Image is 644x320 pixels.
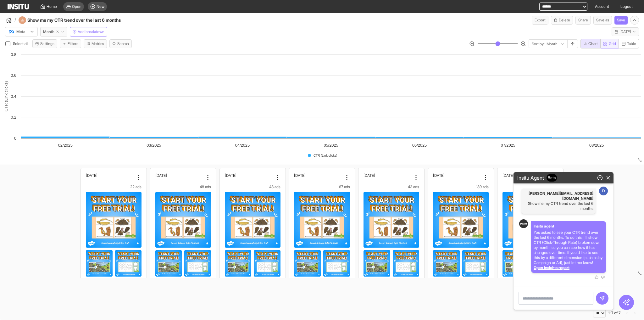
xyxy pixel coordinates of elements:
div: 410 ads [502,184,558,189]
span: Select all [13,41,30,46]
text: 0.2 [11,115,16,120]
button: Table [619,39,639,48]
h2: [DATE] [433,173,445,178]
div: June, 2025 [364,173,412,178]
span: Sort by: [532,42,545,47]
button: Chart [580,39,601,48]
p: Show me my CTR trend over the last 6 months [524,201,593,211]
div: 22 ads [86,184,142,189]
button: Save [614,16,628,25]
div: 48 ads [155,184,211,189]
span: / [14,17,16,23]
h2: Insitu Agent [515,174,559,182]
button: [DATE] [612,27,639,36]
span: Chart [588,41,598,46]
tspan: 03/2025 [147,143,161,148]
text: 0.6 [11,73,16,78]
button: Add breakdown [70,27,107,36]
span: [DATE] [619,29,631,34]
button: Search [109,39,132,48]
button: Metrics [84,39,107,48]
div: May, 2025 [294,173,342,178]
div: July, 2025 [433,173,481,178]
button: Settings [32,39,57,48]
div: 43 ads [225,184,280,189]
span: Home [47,4,57,9]
span: Beta [547,174,557,182]
div: August, 2025 [502,173,551,178]
text: 0 [14,136,16,141]
span: New [97,4,104,9]
tspan: 04/2025 [235,143,250,148]
button: Grid [601,39,619,48]
button: Save as [593,16,612,25]
span: Add breakdown [78,29,104,34]
button: Month [40,27,67,36]
img: Logo [8,4,29,9]
div: February, 2025 [86,173,134,178]
h2: [DATE] [155,173,167,178]
h2: [DATE] [225,173,236,178]
div: 67 ads [294,184,350,189]
p: You asked to see your CTR trend over the last 6 months. To do this, I'll show CTR (Click-Through ... [534,230,603,265]
tspan: 08/2025 [589,143,604,148]
div: Open insights report [534,265,603,270]
div: Show me my CTR trend over the last 6 months [19,16,138,24]
div: 43 ads [364,184,419,189]
text: 0.8 [11,52,16,57]
div: 189 ads [433,184,489,189]
tspan: 02/2025 [58,143,73,148]
h2: [DATE] [502,173,514,178]
div: 1-7 of 7 [608,311,620,316]
h2: [DATE] [364,173,375,178]
span: Settings [40,41,54,46]
span: [PERSON_NAME][EMAIL_ADDRESS][DOMAIN_NAME] [524,191,593,201]
button: Delete [551,16,573,25]
span: Table [627,41,636,46]
tspan: 07/2025 [501,143,515,148]
button: Export [532,16,548,25]
img: Logo [520,223,527,224]
tspan: 06/2025 [412,143,427,148]
p: D [602,188,605,194]
span: Search [117,41,129,46]
button: Filters [60,39,81,48]
text: CTR (Link clicks) [4,81,8,112]
span: Grid [609,41,616,46]
div: March, 2025 [155,173,203,178]
div: April, 2025 [225,173,273,178]
h2: [DATE] [294,173,306,178]
tspan: 05/2025 [324,143,338,148]
h4: Show me my CTR trend over the last 6 months [27,17,138,23]
button: / [5,16,16,24]
h2: [DATE] [86,173,97,178]
p: Insitu agent [534,224,603,229]
button: Share [575,16,591,25]
span: Open [72,4,81,9]
text: CTR (Link clicks) [314,154,337,157]
span: Month [43,29,54,34]
text: 0.4 [11,94,16,99]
